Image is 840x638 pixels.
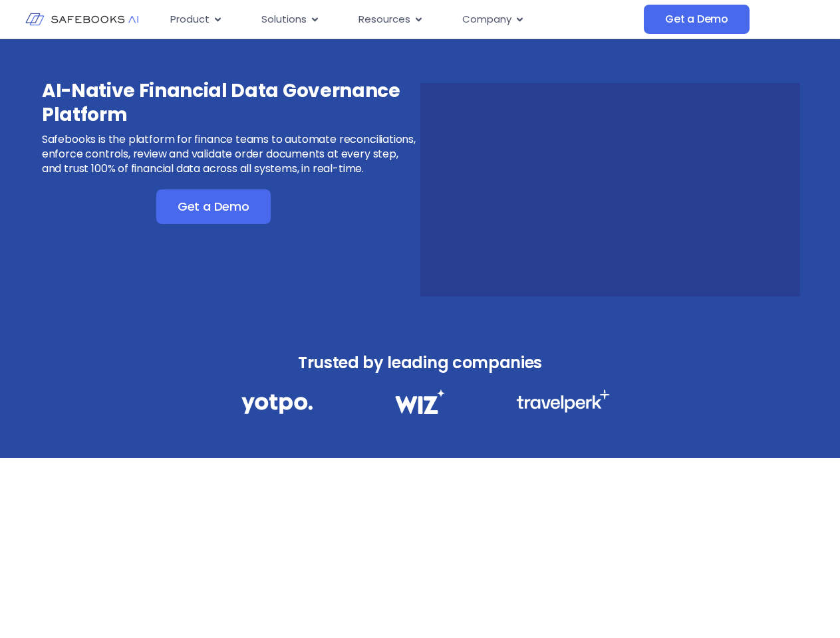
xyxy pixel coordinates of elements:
span: Product [170,12,210,27]
img: Financial Data Governance 2 [388,389,451,414]
img: Financial Data Governance 3 [516,389,610,413]
h3: AI-Native Financial Data Governance Platform [42,79,418,127]
div: Menu Toggle [160,7,644,33]
span: Resources [358,12,410,27]
p: Safebooks is the platform for finance teams to automate reconciliations, enforce controls, review... [42,132,418,176]
img: Financial Data Governance 1 [241,389,313,418]
h3: Trusted by leading companies [212,350,629,376]
a: Get a Demo [156,189,271,224]
span: Solutions [261,12,307,27]
span: Get a Demo [178,200,249,213]
span: Company [462,12,511,27]
a: Get a Demo [644,5,750,34]
nav: Menu [160,7,644,33]
span: Get a Demo [665,13,728,26]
